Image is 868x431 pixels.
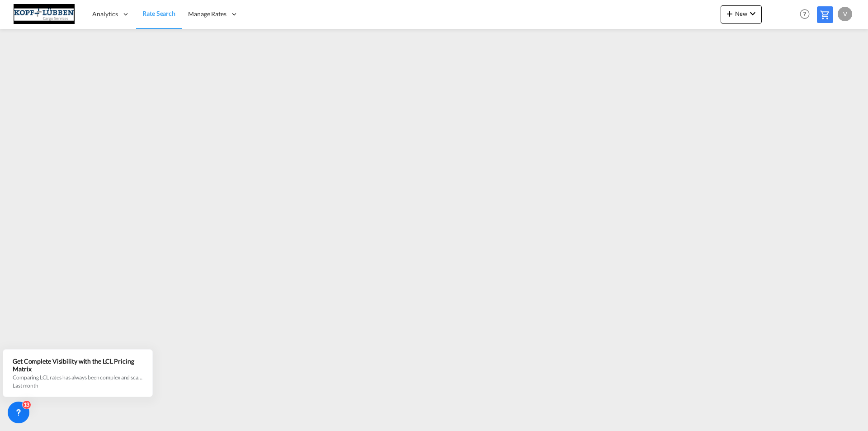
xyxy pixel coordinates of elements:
span: Rate Search [142,9,175,17]
span: New [724,10,758,17]
div: Help [797,6,817,23]
img: 25cf3bb0aafc11ee9c4fdbd399af7748.JPG [14,4,75,24]
div: v [838,7,852,21]
span: Manage Rates [188,9,226,19]
span: Help [797,6,812,22]
md-icon: icon-plus 400-fg [724,8,735,19]
span: Analytics [92,9,118,19]
md-icon: icon-chevron-down [747,8,758,19]
button: icon-plus 400-fgNewicon-chevron-down [721,5,762,24]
